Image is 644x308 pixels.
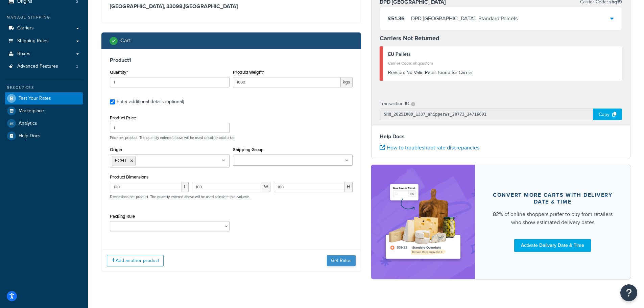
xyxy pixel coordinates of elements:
div: Convert more carts with delivery date & time [491,192,615,205]
div: DPD [GEOGRAPHIC_DATA] - Standard Parcels [411,14,518,23]
a: Help Docs [5,130,83,142]
span: Analytics [19,121,37,126]
div: 82% of online shoppers prefer to buy from retailers who show estimated delivery dates [491,210,615,227]
p: Price per product. The quantity entered above will be used calculate total price. [108,135,354,140]
a: Test Your Rates [5,92,83,104]
a: Boxes [5,48,83,60]
li: Advanced Features [5,60,83,73]
h3: [GEOGRAPHIC_DATA], 33098 , [GEOGRAPHIC_DATA] [110,3,353,10]
span: Carriers [17,25,34,31]
div: No Valid Rates found for Carrier [388,68,617,77]
a: How to troubleshoot rate discrepancies [380,144,479,151]
h3: Product 1 [110,57,353,64]
img: feature-image-ddt-36eae7f7280da8017bfb280eaccd9c446f90b1fe08728e4019434db127062ab4.png [381,175,465,269]
input: 0.00 [233,77,341,87]
span: Test Your Rates [19,96,51,101]
label: Shipping Group [233,147,264,152]
h2: Cart : [120,38,132,44]
label: Quantity* [110,70,128,75]
span: Reason: [388,69,405,76]
p: Transaction ID [380,99,409,109]
span: Help Docs [19,133,41,139]
label: Product Weight* [233,70,264,75]
a: Advanced Features3 [5,60,83,73]
div: Enter additional details (optional) [117,97,184,106]
span: 3 [76,64,78,69]
div: Manage Shipping [5,15,83,20]
a: Analytics [5,117,83,129]
span: L [182,182,189,192]
span: W [262,182,270,192]
label: Product Dimensions [110,174,148,180]
label: Origin [110,147,122,152]
span: Marketplace [19,108,44,114]
div: EU Pallets [388,50,617,59]
h4: Help Docs [380,133,622,141]
button: Get Rates [327,255,356,266]
button: Open Resource Center [620,284,637,301]
div: Carrier Code: shqcustom [388,58,617,68]
label: Product Price [110,115,136,120]
input: Enter additional details (optional) [110,99,115,104]
a: Shipping Rules [5,35,83,47]
a: Activate Delivery Date & Time [514,239,591,252]
button: Add another product [107,255,164,266]
a: Carriers [5,22,83,34]
label: Packing Rule [110,214,135,219]
span: Shipping Rules [17,38,49,44]
span: kgs [341,77,353,87]
span: Advanced Features [17,64,58,69]
div: Resources [5,85,83,91]
input: 0 [110,77,230,87]
strong: Carriers Not Returned [380,34,439,43]
span: H [345,182,353,192]
span: Boxes [17,51,30,57]
div: Copy [593,109,622,120]
p: Dimensions per product. The quantity entered above will be used calculate total volume. [108,194,250,199]
a: Marketplace [5,105,83,117]
span: £51.36 [388,15,405,22]
span: ECHT [115,157,127,164]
